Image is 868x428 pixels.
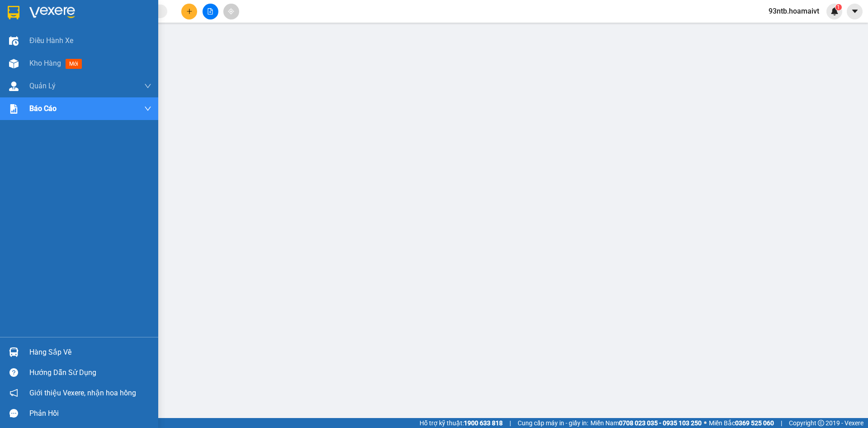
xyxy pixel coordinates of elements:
[29,80,56,91] span: Quản Lý
[9,368,18,377] span: question-circle
[837,4,840,10] span: 1
[9,36,19,46] img: warehouse-icon
[9,347,19,357] img: warehouse-icon
[851,7,859,15] span: caret-down
[181,4,197,19] button: plus
[709,418,774,428] span: Miền Bắc
[144,82,151,90] span: down
[29,366,151,380] div: Hướng dẫn sử dụng
[186,8,193,14] span: plus
[29,346,151,359] div: Hàng sắp về
[29,387,136,399] span: Giới thiệu Vexere, nhận hoa hồng
[464,419,503,427] strong: 1900 633 818
[29,103,57,114] span: Báo cáo
[704,421,707,425] span: ⚪️
[223,4,239,19] button: aim
[9,409,18,418] span: message
[66,59,82,69] span: mới
[9,82,19,91] img: warehouse-icon
[835,4,842,10] sup: 1
[29,35,73,46] span: Điều hành xe
[818,420,824,426] span: copyright
[830,7,839,15] img: icon-new-feature
[203,4,218,19] button: file-add
[228,8,234,14] span: aim
[509,418,511,428] span: |
[735,419,774,427] strong: 0369 525 060
[207,8,213,14] span: file-add
[781,418,782,428] span: |
[9,389,18,397] span: notification
[29,59,61,67] span: Kho hàng
[420,418,503,428] span: Hỗ trợ kỹ thuật:
[761,5,826,17] span: 93ntb.hoamaivt
[29,407,151,420] div: Phản hồi
[9,104,19,114] img: solution-icon
[590,418,702,428] span: Miền Nam
[9,59,19,68] img: warehouse-icon
[144,105,151,112] span: down
[847,4,863,19] button: caret-down
[619,419,702,427] strong: 0708 023 035 - 0935 103 250
[518,418,588,428] span: Cung cấp máy in - giấy in:
[8,6,19,19] img: logo-vxr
